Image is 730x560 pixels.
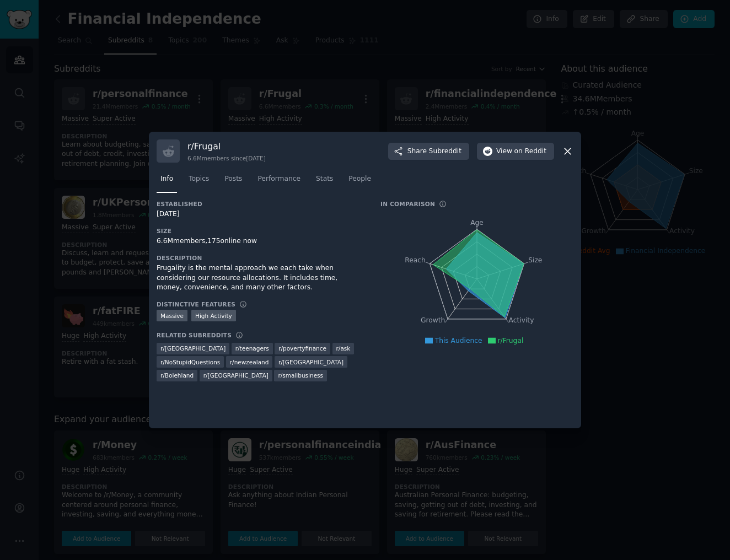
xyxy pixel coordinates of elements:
a: People [345,170,375,193]
span: Posts [224,174,242,184]
h3: r/ Frugal [187,141,266,152]
tspan: Age [470,219,484,227]
h3: Established [157,200,365,208]
a: Stats [312,170,337,193]
span: r/Frugal [498,337,524,344]
a: Performance [254,170,304,193]
h3: Related Subreddits [157,331,232,339]
span: r/ NoStupidQuestions [160,358,220,366]
span: Share [407,147,461,157]
span: Stats [316,174,333,184]
button: Viewon Reddit [477,143,554,160]
span: r/ teenagers [235,344,269,352]
tspan: Size [528,256,542,264]
h3: Distinctive Features [157,300,235,308]
tspan: Growth [421,317,445,325]
button: ShareSubreddit [388,143,469,160]
h3: Size [157,227,365,235]
span: People [348,174,371,184]
span: Topics [189,174,209,184]
h3: In Comparison [380,200,435,208]
div: 6.6M members since [DATE] [187,154,266,162]
span: Subreddit [429,147,461,157]
span: View [496,147,546,157]
span: Performance [257,174,300,184]
span: on Reddit [514,147,546,157]
a: Topics [185,170,213,193]
div: Frugality is the mental approach we each take when considering our resource allocations. It inclu... [157,263,365,293]
span: r/ smallbusiness [278,371,323,379]
span: This Audience [435,337,482,344]
a: Info [157,170,177,193]
div: [DATE] [157,209,365,219]
span: r/ [GEOGRAPHIC_DATA] [160,344,226,352]
span: r/ [GEOGRAPHIC_DATA] [203,371,269,379]
a: Posts [221,170,246,193]
div: High Activity [191,310,236,321]
span: r/ [GEOGRAPHIC_DATA] [278,358,343,366]
div: Massive [157,310,187,321]
span: Info [160,174,173,184]
span: r/ newzealand [230,358,269,366]
span: r/ ask [336,344,351,352]
tspan: Activity [509,317,534,325]
span: r/ povertyfinance [278,344,326,352]
div: 6.6M members, 175 online now [157,236,365,246]
tspan: Reach [405,256,426,264]
h3: Description [157,254,365,262]
span: r/ Bolehland [160,371,194,379]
